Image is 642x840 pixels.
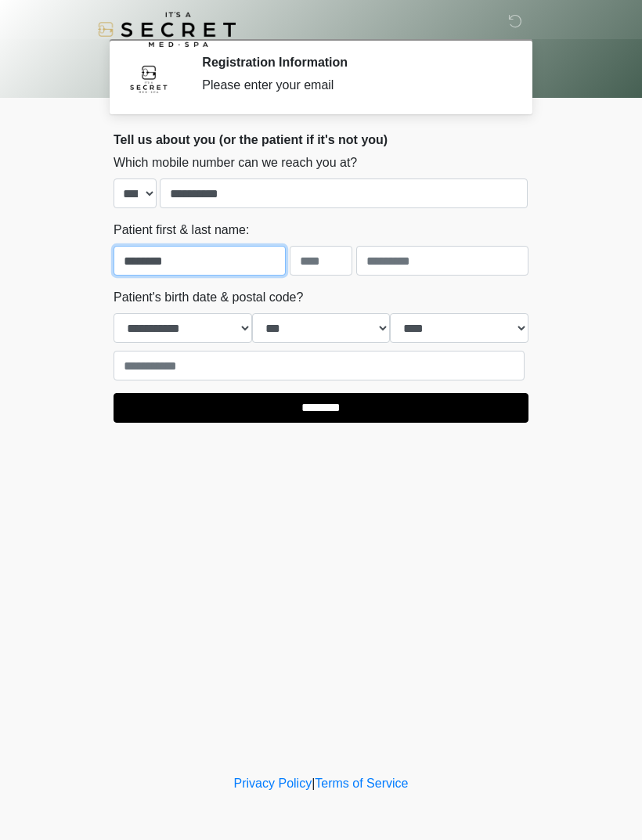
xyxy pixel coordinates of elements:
[202,76,505,95] div: Please enter your email
[315,777,408,790] a: Terms of Service
[114,132,528,147] h2: Tell us about you (or the patient if it's not you)
[125,55,172,102] img: Agent Avatar
[202,55,505,70] h2: Registration Information
[234,777,312,790] a: Privacy Policy
[114,288,303,307] label: Patient's birth date & postal code?
[98,12,236,47] img: It's A Secret Med Spa Logo
[312,777,315,790] a: |
[114,153,357,172] label: Which mobile number can we reach you at?
[114,221,249,240] label: Patient first & last name:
